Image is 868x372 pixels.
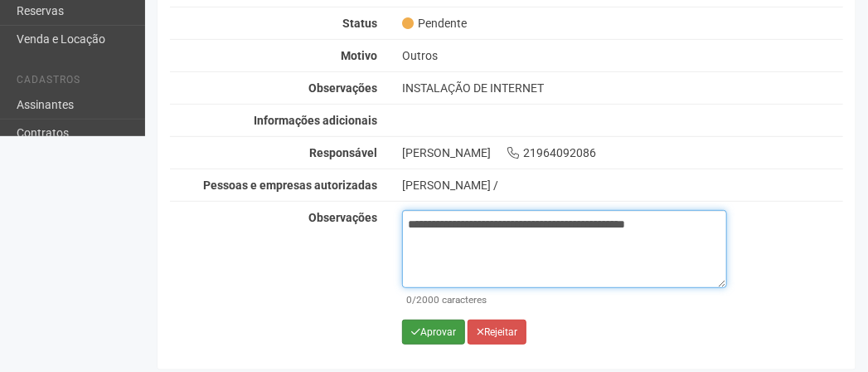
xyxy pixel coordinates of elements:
[390,81,856,95] div: INSTALAÇÃO DE INTERNET
[390,48,856,63] div: Outros
[468,320,526,345] button: Rejeitar
[406,292,722,307] div: /2000 caracteres
[402,16,467,31] span: Pendente
[309,146,377,159] strong: Responsável
[390,145,856,160] div: [PERSON_NAME] 21964092086
[308,81,377,95] strong: Observações
[341,49,377,62] strong: Motivo
[402,178,843,193] div: [PERSON_NAME] /
[308,211,377,224] strong: Observações
[17,74,133,91] li: Cadastros
[406,294,412,306] span: 0
[342,17,377,30] strong: Status
[254,114,377,127] strong: Informações adicionais
[402,320,465,345] button: Aprovar
[203,179,377,192] strong: Pessoas e empresas autorizadas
